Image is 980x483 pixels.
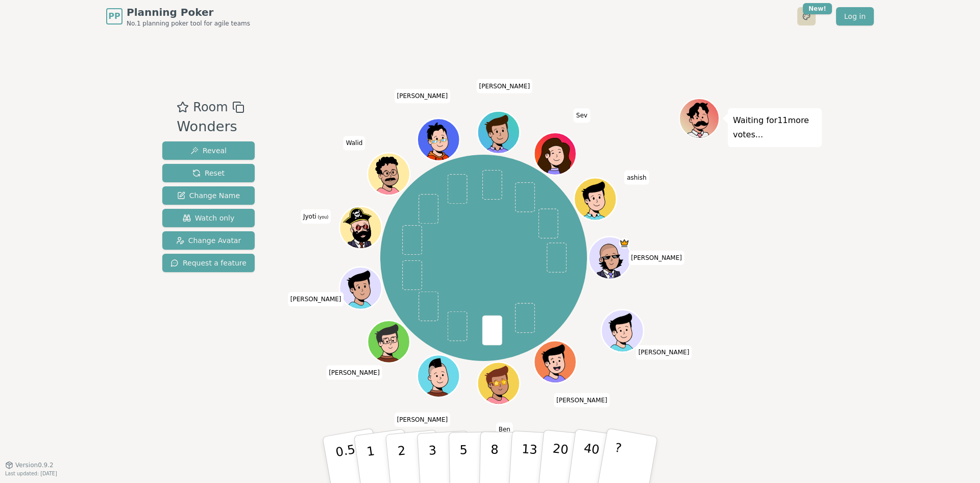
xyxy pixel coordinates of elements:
[733,113,817,142] p: Waiting for 11 more votes...
[162,209,255,227] button: Watch only
[554,393,610,407] span: Click to change your name
[192,168,225,178] span: Reset
[316,215,329,220] span: (you)
[162,141,255,160] button: Reveal
[177,116,244,137] div: Wonders
[636,345,692,359] span: Click to change your name
[301,209,331,224] span: Click to change your name
[106,5,250,28] a: PPPlanning PokerNo.1 planning poker tool for agile teams
[836,7,874,26] a: Log in
[127,19,250,28] span: No.1 planning poker tool for agile teams
[341,208,381,248] button: Click to change your avatar
[162,164,255,182] button: Reset
[177,98,189,116] button: Add as favourite
[162,186,255,205] button: Change Name
[574,108,590,123] span: Click to change your name
[496,422,513,437] span: Click to change your name
[797,7,816,26] button: New!
[395,413,451,427] span: Click to change your name
[395,89,451,103] span: Click to change your name
[183,213,235,223] span: Watch only
[624,171,649,185] span: Click to change your name
[190,146,227,156] span: Reveal
[326,366,382,380] span: Click to change your name
[15,461,54,469] span: Version 0.9.2
[162,231,255,250] button: Change Avatar
[108,10,120,22] span: PP
[5,461,54,469] button: Version0.9.2
[127,5,250,19] span: Planning Poker
[619,238,630,249] span: Jay is the host
[162,254,255,272] button: Request a feature
[177,190,240,201] span: Change Name
[176,235,241,246] span: Change Avatar
[476,79,532,93] span: Click to change your name
[193,98,228,116] span: Room
[628,251,684,265] span: Click to change your name
[803,3,832,14] div: New!
[170,258,247,268] span: Request a feature
[5,471,57,476] span: Last updated: [DATE]
[344,136,365,150] span: Click to change your name
[288,292,344,306] span: Click to change your name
